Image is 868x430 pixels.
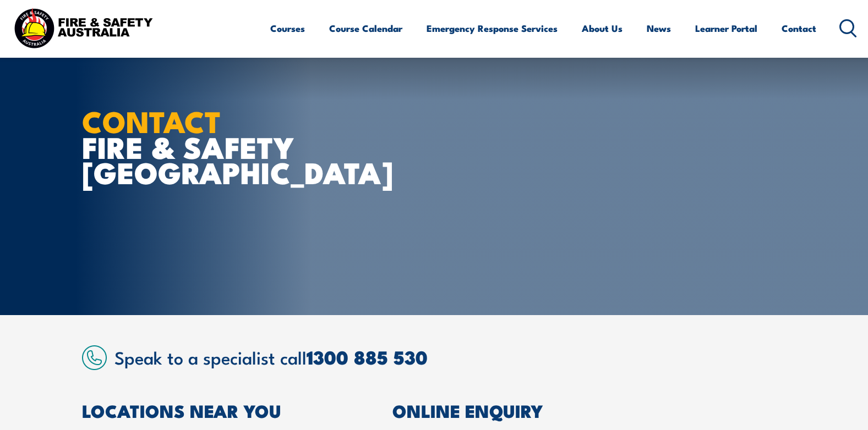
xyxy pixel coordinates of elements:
[307,342,428,371] a: 1300 885 530
[582,14,623,43] a: About Us
[782,14,816,43] a: Contact
[270,14,305,43] a: Courses
[82,403,343,418] h2: LOCATIONS NEAR YOU
[329,14,402,43] a: Course Calendar
[82,108,354,185] h1: FIRE & SAFETY [GEOGRAPHIC_DATA]
[82,97,221,143] strong: CONTACT
[427,14,558,43] a: Emergency Response Services
[114,347,787,367] h2: Speak to a specialist call
[647,14,671,43] a: News
[695,14,757,43] a: Learner Portal
[392,403,787,418] h2: ONLINE ENQUIRY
